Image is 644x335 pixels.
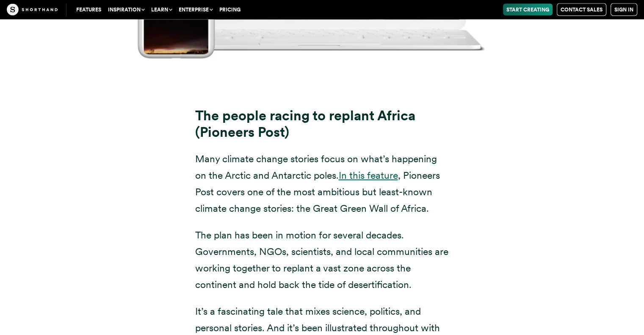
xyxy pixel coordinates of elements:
[339,169,398,181] a: In this feature
[195,107,415,140] strong: The people racing to replant Africa (Pioneers Post)
[7,4,58,16] img: The Craft
[503,4,553,16] a: Start Creating
[148,4,175,16] button: Learn
[611,3,637,16] a: Sign in
[73,4,105,16] a: Features
[195,227,449,293] p: The plan has been in motion for several decades. Governments, NGOs, scientists, and local communi...
[175,4,216,16] button: Enterprise
[195,151,449,217] p: Many climate change stories focus on what’s happening on the Arctic and Antarctic poles. , Pionee...
[216,4,244,16] a: Pricing
[105,4,148,16] button: Inspiration
[557,3,606,16] a: Contact Sales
